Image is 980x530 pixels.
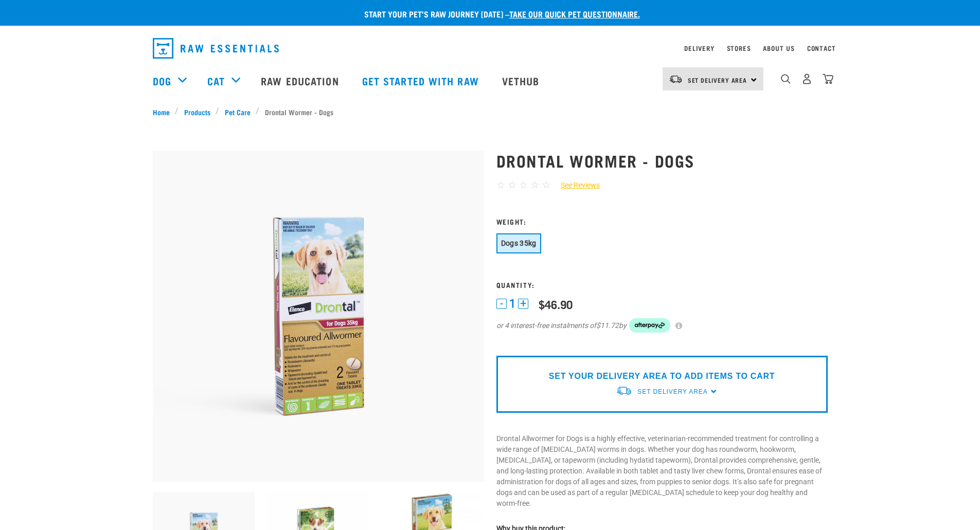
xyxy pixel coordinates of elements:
[781,74,791,84] img: home-icon-1@2x.png
[153,151,484,482] img: RE Product Shoot 2023 Nov8661
[179,106,216,117] a: Products
[801,74,812,84] img: user.png
[496,217,828,225] h3: Weight:
[530,179,539,191] span: ☆
[616,386,632,396] img: van-moving.png
[542,179,550,191] span: ☆
[519,179,528,191] span: ☆
[509,298,515,309] span: 1
[496,151,828,170] h1: Drontal Wormer - Dogs
[496,318,828,333] div: or 4 interest-free instalments of by
[153,73,171,88] a: Dog
[549,370,775,382] p: SET YOUR DELIVERY AREA TO ADD ITEMS TO CART
[550,180,600,191] a: See Reviews
[596,320,619,331] span: $11.72
[688,78,747,82] span: Set Delivery Area
[727,46,751,50] a: Stores
[145,34,836,63] nav: dropdown navigation
[539,298,573,310] div: $46.90
[669,75,683,84] img: van-moving.png
[251,60,351,101] a: Raw Education
[153,106,828,117] nav: breadcrumbs
[352,60,492,101] a: Get started with Raw
[763,46,794,50] a: About Us
[684,46,714,50] a: Delivery
[807,46,836,50] a: Contact
[496,233,541,253] button: Dogs 35kg
[508,179,516,191] span: ☆
[219,106,256,117] a: Pet Care
[509,11,640,16] a: take our quick pet questionnaire.
[501,239,537,247] span: Dogs 35kg
[207,73,225,88] a: Cat
[496,433,828,509] p: Drontal Allwormer for Dogs is a highly effective, veterinarian-recommended treatment for controll...
[629,318,670,333] img: Afterpay
[492,60,553,101] a: Vethub
[153,106,175,117] a: Home
[496,281,828,288] h3: Quantity:
[496,179,505,191] span: ☆
[637,388,707,395] span: Set Delivery Area
[496,299,507,309] button: -
[518,299,528,309] button: +
[823,74,833,84] img: home-icon@2x.png
[153,38,279,59] img: Raw Essentials Logo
